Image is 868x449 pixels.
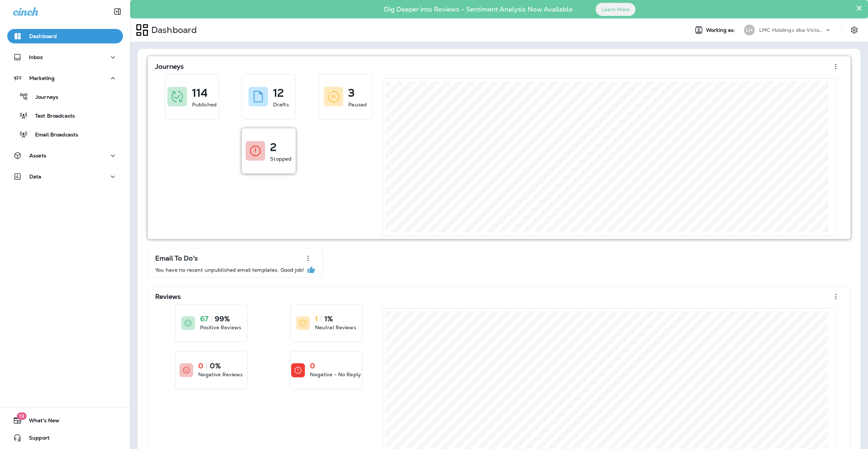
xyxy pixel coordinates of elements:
button: Learn More [596,3,635,16]
p: Negative - No Reply [310,371,361,378]
p: 3 [348,89,355,97]
p: 99% [215,315,230,322]
button: Assets [7,148,123,163]
p: 2 [270,144,277,151]
p: 12 [273,89,284,97]
p: 0 [198,362,203,369]
p: 0 [310,362,315,369]
p: You have no recent unpublished email templates. Good job! [155,267,304,273]
p: Assets [29,153,46,158]
p: Dashboard [148,25,197,35]
p: 1 [315,315,318,322]
button: Support [7,431,123,445]
p: Neutral Reviews [315,324,356,331]
button: Email Broadcasts [7,127,123,142]
p: Positive Reviews [200,324,241,331]
button: Collapse Sidebar [107,4,128,19]
button: Settings [848,24,861,37]
p: Paused [348,101,367,108]
span: Working as: [706,27,737,33]
p: Reviews [155,293,181,300]
p: LMC Holdings dba Victory Lane Quick Oil Change [759,27,824,33]
button: Inbox [7,50,123,64]
p: 1% [324,315,333,322]
button: Marketing [7,71,123,85]
div: LH [744,25,755,35]
p: Negative Reviews [198,371,243,378]
p: Data [29,174,42,179]
button: 19What's New [7,413,123,428]
span: 19 [17,412,26,420]
button: Close [856,2,863,14]
p: Journeys [155,63,184,70]
p: Email Broadcasts [28,132,78,139]
p: Email To Do's [155,255,198,262]
span: Support [22,435,50,444]
button: Dashboard [7,29,123,43]
p: 114 [192,89,208,97]
button: Journeys [7,89,123,104]
button: Text Broadcasts [7,108,123,123]
p: Drafts [273,101,289,108]
button: Data [7,169,123,184]
span: What's New [22,418,59,426]
p: Journeys [28,94,58,101]
p: Dashboard [29,33,57,39]
p: Marketing [29,75,55,81]
p: 0% [210,362,220,369]
p: Stopped [270,155,292,162]
p: 67 [200,315,208,322]
p: Published [192,101,217,108]
p: Text Broadcasts [28,113,75,120]
p: Dig Deeper into Reviews - Sentiment Analysis Now Available [363,8,593,10]
p: Inbox [29,54,43,60]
